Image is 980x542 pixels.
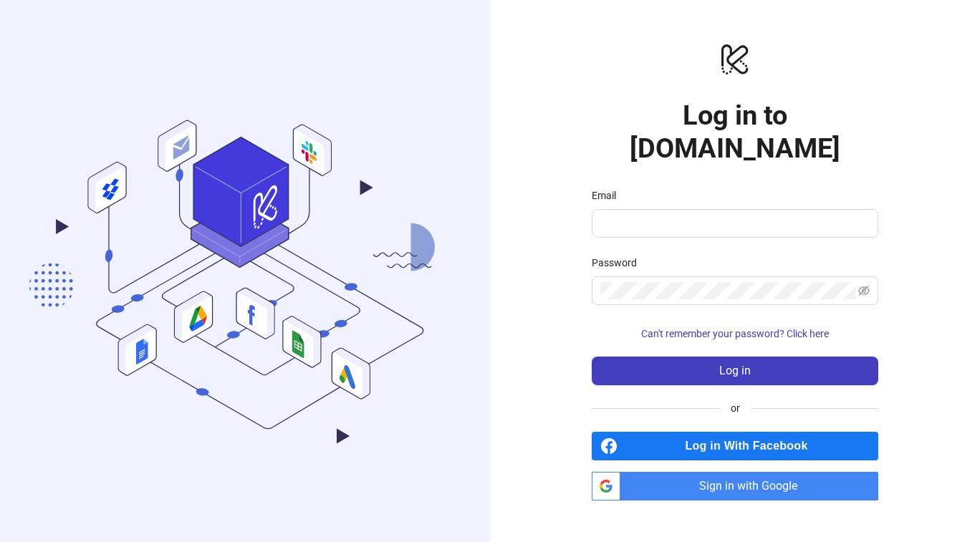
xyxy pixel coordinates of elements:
[600,282,855,299] input: Password
[641,328,829,339] span: Can't remember your password? Click here
[719,364,751,377] span: Log in
[592,188,625,203] label: Email
[592,322,878,345] button: Can't remember your password? Click here
[623,432,878,460] span: Log in With Facebook
[592,432,878,460] a: Log in With Facebook
[592,99,878,165] h1: Log in to [DOMAIN_NAME]
[600,215,867,232] input: Email
[592,357,878,385] button: Log in
[592,328,878,339] a: Can't remember your password? Click here
[719,400,751,416] span: or
[626,472,878,500] span: Sign in with Google
[858,285,870,296] span: eye-invisible
[592,255,646,271] label: Password
[592,472,878,500] a: Sign in with Google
